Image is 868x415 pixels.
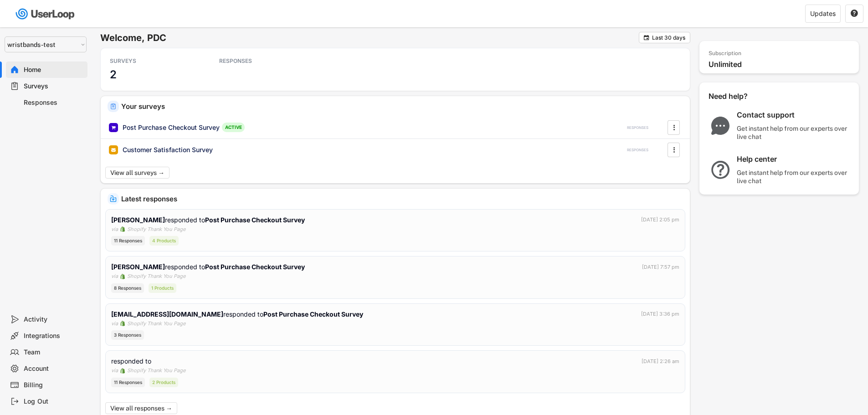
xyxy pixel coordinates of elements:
strong: Post Purchase Checkout Survey [263,310,363,318]
div: responded to [111,262,307,272]
div: via [111,367,118,374]
img: IncomingMajor.svg [110,195,117,202]
div: Activity [24,315,84,324]
div: 3 Responses [111,330,144,340]
div: via [111,320,118,328]
div: [DATE] 2:26 am [642,358,679,365]
div: [DATE] 2:05 pm [641,216,679,224]
div: Help center [737,154,851,164]
button:  [643,34,650,41]
img: ChatMajor.svg [709,117,732,135]
div: responded to [111,356,151,366]
strong: [PERSON_NAME] [111,263,165,271]
div: Account [24,364,84,373]
div: responded to [111,215,307,225]
div: Need help? [709,92,772,101]
div: RESPONSES [627,125,648,130]
button: View all surveys → [105,167,169,179]
strong: Post Purchase Checkout Survey [205,263,305,271]
strong: [PERSON_NAME] [111,216,165,224]
div: Team [24,348,84,357]
h6: Welcome, PDC [100,32,639,44]
button: View all responses → [105,402,177,414]
div: Shopify Thank You Page [127,367,185,374]
div: Last 30 days [652,35,685,41]
div: ACTIVE [222,123,245,132]
div: Get instant help from our experts over live chat [737,169,851,185]
div: Log Out [24,397,84,406]
div: 1 Products [149,283,176,293]
div: Home [24,66,84,74]
div: Post Purchase Checkout Survey [123,123,220,132]
div: 2 Products [149,378,178,387]
div: Responses [24,98,84,107]
text:  [851,9,858,17]
img: 1156660_ecommerce_logo_shopify_icon%20%281%29.png [120,368,125,374]
div: Get instant help from our experts over live chat [737,124,851,141]
div: Updates [810,10,836,17]
div: via [111,225,118,233]
div: [DATE] 3:36 pm [641,310,679,318]
div: Contact support [737,110,851,120]
div: responded to [111,309,363,319]
div: Subscription [709,50,741,57]
div: 11 Responses [111,236,145,246]
div: Your surveys [121,103,683,110]
div: Surveys [24,82,84,91]
div: Billing [24,381,84,389]
button:  [850,10,858,18]
div: RESPONSES [627,148,648,153]
div: Latest responses [121,195,683,202]
div: 11 Responses [111,378,145,387]
button:  [669,121,678,134]
h3: 2 [110,67,117,82]
div: 8 Responses [111,283,144,293]
img: userloop-logo-01.svg [14,5,78,23]
div: [DATE] 7:57 pm [642,263,679,271]
div: Shopify Thank You Page [127,320,185,328]
button:  [669,143,678,157]
text:  [673,123,675,132]
img: QuestionMarkInverseMajor.svg [709,161,732,179]
img: 1156660_ecommerce_logo_shopify_icon%20%281%29.png [120,321,125,326]
div: Integrations [24,332,84,340]
text:  [644,34,649,41]
div: via [111,272,118,280]
div: Shopify Thank You Page [127,272,185,280]
img: 1156660_ecommerce_logo_shopify_icon%20%281%29.png [120,226,125,232]
strong: [EMAIL_ADDRESS][DOMAIN_NAME] [111,310,223,318]
div: Shopify Thank You Page [127,225,185,233]
strong: Post Purchase Checkout Survey [205,216,305,224]
img: 1156660_ecommerce_logo_shopify_icon%20%281%29.png [120,274,125,279]
div: RESPONSES [219,57,301,65]
div: Customer Satisfaction Survey [123,145,213,154]
div: SURVEYS [110,57,192,65]
div: 4 Products [149,236,179,246]
text:  [673,145,675,154]
div: Unlimited [709,60,854,69]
